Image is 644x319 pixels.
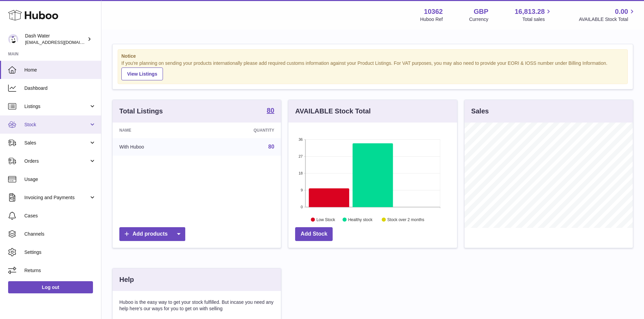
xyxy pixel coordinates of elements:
span: Orders [24,158,89,164]
p: Huboo is the easy way to get your stock fulfilled. But incase you need any help here's our ways f... [119,299,274,312]
span: Settings [24,249,96,256]
div: Huboo Ref [420,16,443,23]
span: Stock [24,122,89,128]
span: Home [24,67,96,73]
text: 0 [301,205,303,209]
text: 9 [301,188,303,192]
strong: GBP [474,7,488,16]
text: 27 [299,154,303,158]
a: View Listings [121,68,163,80]
span: Channels [24,231,96,237]
text: 18 [299,171,303,175]
a: Log out [8,281,93,293]
span: Sales [24,140,89,146]
span: Cases [24,213,96,219]
h3: Help [119,275,134,284]
h3: Total Listings [119,107,163,116]
div: If you're planning on sending your products internationally please add required customs informati... [121,60,624,80]
a: Add products [119,227,185,241]
div: Dash Water [25,33,86,46]
text: 36 [299,137,303,141]
span: Dashboard [24,85,96,91]
strong: 10362 [424,7,443,16]
strong: Notice [121,53,624,59]
span: [EMAIL_ADDRESS][DOMAIN_NAME] [25,39,99,45]
text: Stock over 2 months [387,217,424,222]
span: 16,813.28 [515,7,545,16]
a: 16,813.28 Total sales [515,7,552,23]
div: Currency [469,16,488,23]
span: Invoicing and Payments [24,194,89,201]
span: Total sales [522,16,552,23]
img: internalAdmin-10362@internal.huboo.com [8,34,18,44]
span: Usage [24,176,96,183]
span: AVAILABLE Stock Total [579,16,636,23]
span: 0.00 [615,7,628,16]
a: Add Stock [295,227,333,241]
td: With Huboo [113,138,201,156]
span: Listings [24,103,89,110]
text: Healthy stock [348,217,373,222]
th: Quantity [201,123,281,138]
text: Low Stock [316,217,335,222]
h3: Sales [471,107,489,116]
h3: AVAILABLE Stock Total [295,107,371,116]
span: Returns [24,267,96,274]
th: Name [113,123,201,138]
strong: 80 [267,107,274,114]
a: 0.00 AVAILABLE Stock Total [579,7,636,23]
a: 80 [267,107,274,115]
a: 80 [268,144,275,150]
